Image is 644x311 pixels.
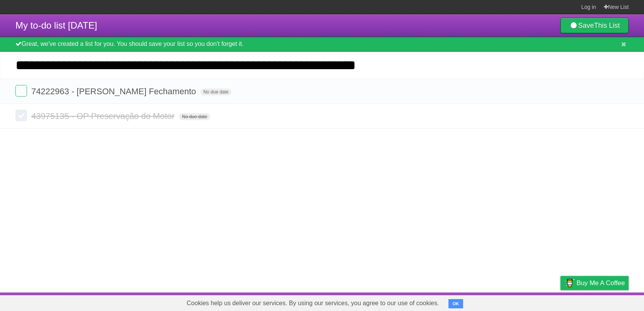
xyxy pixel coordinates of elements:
[580,294,629,309] a: Suggest a feature
[594,22,620,29] b: This List
[550,294,570,309] a: Privacy
[576,276,625,290] span: Buy me a coffee
[15,20,97,31] span: My to-do list [DATE]
[15,85,27,97] label: Done
[15,110,27,121] label: Done
[560,276,629,290] a: Buy me a coffee
[483,294,514,309] a: Developers
[31,87,198,96] span: 74222963 - [PERSON_NAME] Fechamento
[448,299,463,308] button: OK
[560,18,629,33] a: SaveThis List
[524,294,541,309] a: Terms
[458,294,474,309] a: About
[564,276,575,289] img: Buy me a coffee
[179,296,447,311] span: Cookies help us deliver our services. By using our services, you agree to our use of cookies.
[31,111,176,121] span: 43975135 - OP Preservação do Motor
[200,88,232,95] span: No due date
[179,113,210,120] span: No due date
